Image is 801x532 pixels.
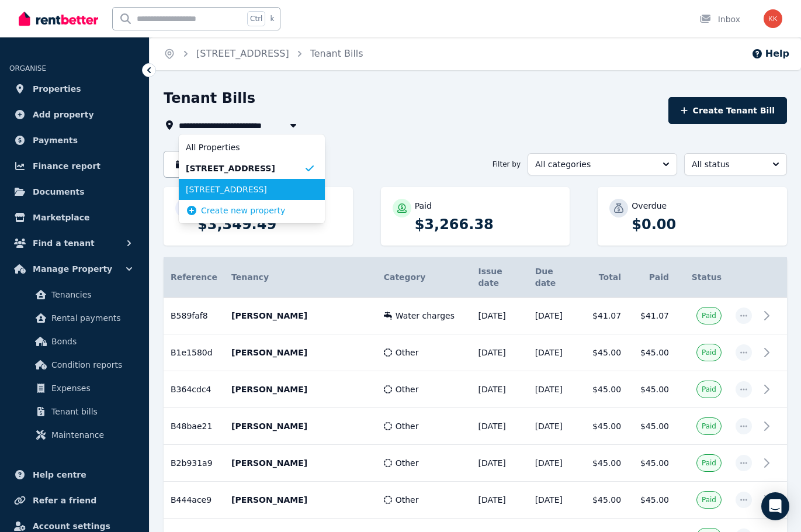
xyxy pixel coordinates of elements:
img: Klevis Kllogjri [764,9,782,28]
td: $45.00 [580,334,628,371]
span: Bonds [51,334,130,348]
p: Overdue [632,200,667,212]
button: Manage Property [9,257,140,281]
span: All status [692,158,763,170]
span: Help centre [33,468,86,482]
td: $45.00 [580,408,628,445]
td: [DATE] [528,371,581,408]
h1: Tenant Bills [164,89,255,108]
td: $45.00 [628,408,676,445]
p: [PERSON_NAME] [231,310,370,322]
span: Expenses [51,381,130,395]
td: $41.07 [580,298,628,334]
span: Other [396,457,419,469]
p: [PERSON_NAME] [231,457,370,469]
p: [PERSON_NAME] [231,384,370,395]
span: Paid [702,422,716,431]
span: B48bae21 [171,422,212,431]
span: ORGANISE [9,64,46,72]
span: Ctrl [247,11,265,26]
span: B444ace9 [171,495,211,505]
span: [STREET_ADDRESS] [186,184,304,195]
p: [PERSON_NAME] [231,494,370,506]
nav: Breadcrumb [150,37,377,70]
span: k [270,14,274,23]
span: B1e1580d [171,348,213,357]
button: Find a tenant [9,232,140,255]
span: Other [396,420,419,432]
span: Refer a friend [33,493,96,507]
th: Category [377,257,471,298]
span: Properties [33,82,81,96]
a: Rental payments [14,306,135,330]
th: Tenancy [224,257,377,298]
span: Manage Property [33,262,112,276]
a: Tenancies [14,283,135,306]
span: Finance report [33,159,100,173]
span: Other [396,347,419,358]
a: Tenant Bills [310,48,363,59]
a: Bonds [14,330,135,353]
span: Add property [33,108,94,122]
span: Tenancies [51,288,130,302]
button: All status [684,153,787,175]
td: [DATE] [528,445,581,482]
a: Payments [9,129,140,152]
a: Expenses [14,376,135,400]
td: $45.00 [628,482,676,519]
a: Tenant bills [14,400,135,423]
td: [DATE] [528,298,581,334]
p: [PERSON_NAME] [231,347,370,358]
span: Payments [33,133,78,147]
span: Paid [702,348,716,357]
p: $0.00 [632,215,775,234]
p: $3,349.49 [197,215,341,234]
th: Total [580,257,628,298]
p: [PERSON_NAME] [231,420,370,432]
span: Reference [171,272,217,282]
td: $45.00 [628,334,676,371]
button: All categories [528,153,677,175]
td: [DATE] [528,334,581,371]
span: All categories [535,158,653,170]
th: Due date [528,257,581,298]
a: Help centre [9,463,140,486]
td: $45.00 [580,445,628,482]
span: Rental payments [51,311,130,325]
span: Condition reports [51,358,130,372]
div: Inbox [699,13,740,25]
span: Paid [702,458,716,468]
span: [STREET_ADDRESS] [186,163,304,174]
span: Paid [702,385,716,394]
td: [DATE] [471,334,528,371]
th: Issue date [471,257,528,298]
span: Create new property [201,205,285,216]
span: B589faf8 [171,311,208,320]
td: [DATE] [528,482,581,519]
span: Tenant bills [51,405,130,419]
span: B2b931a9 [171,458,213,468]
a: Add property [9,103,140,126]
div: Open Intercom Messenger [761,492,789,520]
td: [DATE] [471,408,528,445]
a: Refer a friend [9,489,140,512]
a: Documents [9,180,140,203]
td: [DATE] [471,371,528,408]
td: $45.00 [628,445,676,482]
button: Help [751,47,789,61]
p: $3,266.38 [415,215,559,234]
span: Paid [702,495,716,505]
span: Water charges [396,310,455,322]
span: Paid [702,311,716,320]
span: Documents [33,185,85,199]
th: Paid [628,257,676,298]
td: [DATE] [528,408,581,445]
td: [DATE] [471,298,528,334]
a: [STREET_ADDRESS] [196,48,289,59]
button: Create Tenant Bill [668,97,787,124]
a: Condition reports [14,353,135,376]
td: $45.00 [580,371,628,408]
td: [DATE] [471,445,528,482]
td: $41.07 [628,298,676,334]
th: Status [676,257,729,298]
